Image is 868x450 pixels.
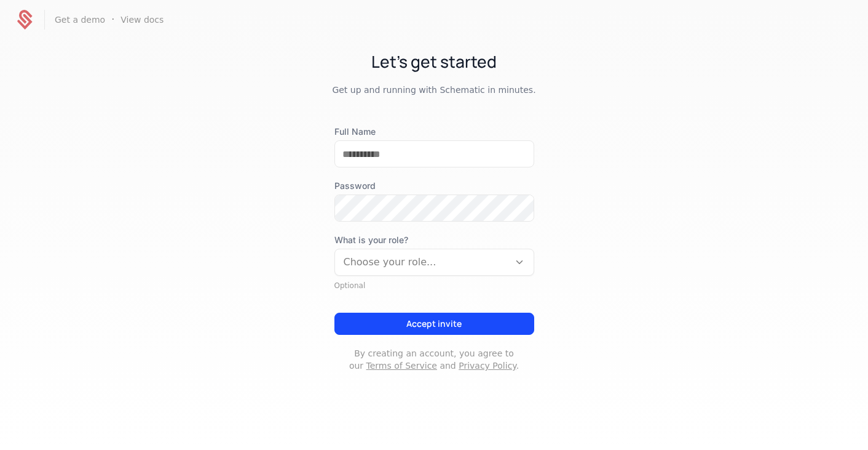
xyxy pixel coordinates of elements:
[334,126,534,138] label: Full Name
[55,15,105,24] a: Get a demo
[334,347,534,372] p: By creating an account, you agree to our and .
[459,361,516,371] a: Privacy Policy
[334,313,534,335] button: Accept invite
[334,281,534,291] div: Optional
[120,15,164,24] a: View docs
[366,361,437,371] a: Terms of Service
[111,12,114,27] span: ·
[334,234,534,246] span: What is your role?
[334,180,534,192] label: Password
